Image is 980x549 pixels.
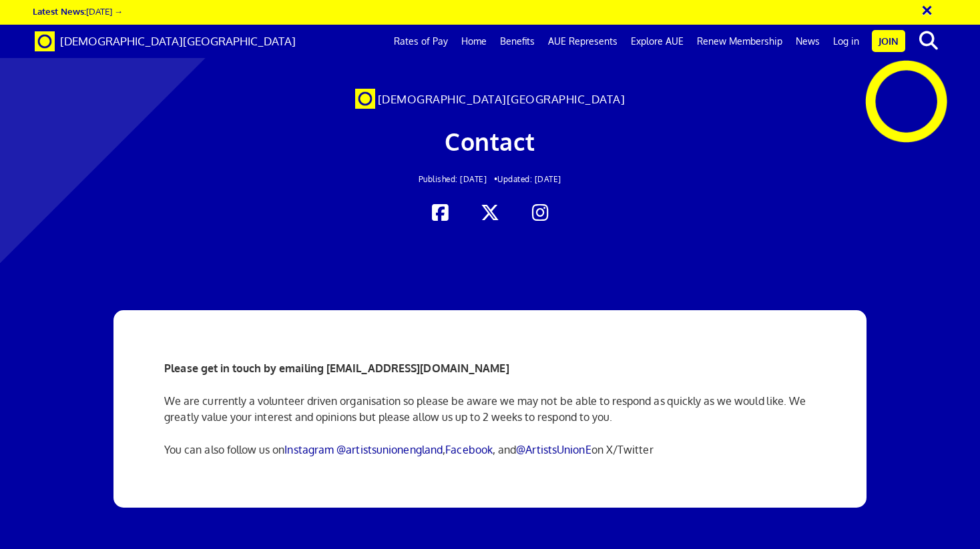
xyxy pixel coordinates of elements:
span: [DEMOGRAPHIC_DATA][GEOGRAPHIC_DATA] [60,34,296,48]
a: Home [455,25,493,58]
p: We are currently a volunteer driven organisation so please be aware we may not be able to respond... [164,393,816,425]
span: [DEMOGRAPHIC_DATA][GEOGRAPHIC_DATA] [378,92,626,106]
a: Log in [826,25,866,58]
a: Renew Membership [690,25,789,58]
a: Rates of Pay [387,25,455,58]
a: @ArtistsUnionE [516,443,591,456]
button: search [908,27,949,55]
span: Published: [DATE] • [419,174,498,184]
a: Benefits [493,25,541,58]
p: You can also follow us on , , and on X/Twitter [164,442,816,458]
strong: Please get in touch by emailing [EMAIL_ADDRESS][DOMAIN_NAME] [164,362,509,375]
a: Explore AUE [624,25,690,58]
a: Latest News:[DATE] → [33,5,123,17]
a: Facebook [445,443,493,456]
a: Brand [DEMOGRAPHIC_DATA][GEOGRAPHIC_DATA] [25,25,306,58]
strong: Latest News: [33,5,86,17]
span: Contact [445,126,535,156]
a: Join [872,30,905,52]
a: AUE Represents [541,25,624,58]
a: News [789,25,826,58]
a: Instagram @artistsunionengland [284,443,443,456]
h2: Updated: [DATE] [190,175,790,183]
